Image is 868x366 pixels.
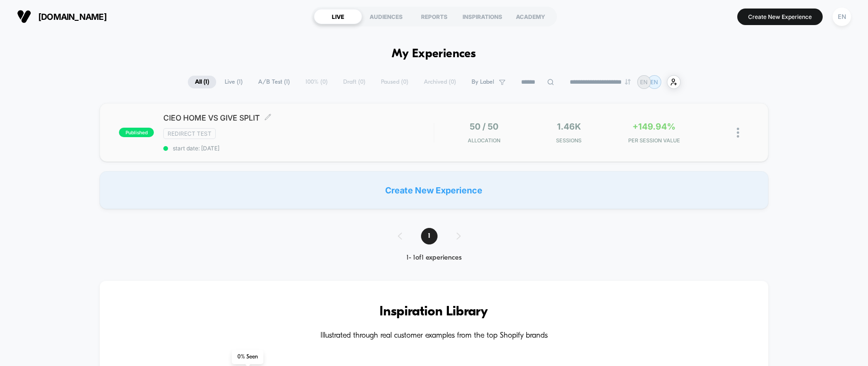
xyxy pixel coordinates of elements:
span: start date: [DATE] [163,145,433,152]
span: CIEO HOME VS GIVE SPLIT [163,113,433,122]
button: Create New Experience [737,9,823,25]
div: Current time [308,232,330,243]
span: Live ( 1 ) [218,76,250,88]
span: published [119,128,154,137]
span: PER SESSION VALUE [614,137,694,144]
div: Create New Experience [100,171,768,209]
p: EN [640,78,648,86]
button: [DOMAIN_NAME] [14,9,110,24]
h3: Inspiration Library [128,305,740,320]
div: Duration [331,232,356,243]
span: A/B Test ( 1 ) [251,76,297,88]
div: 1 - 1 of 1 experiences [388,254,480,262]
button: EN [830,7,854,26]
p: EN [650,78,658,86]
div: INSPIRATIONS [458,9,506,24]
span: Redirect Test [163,128,216,139]
div: ACADEMY [506,9,555,24]
span: [DOMAIN_NAME] [38,12,107,22]
input: Volume [375,233,403,242]
span: By Label [472,78,494,86]
span: 1 [421,228,438,244]
span: 1.46k [557,122,581,131]
img: close [737,128,739,138]
span: All ( 1 ) [188,76,216,88]
span: 0 % Seen [232,350,263,364]
div: LIVE [314,9,362,24]
img: Visually logo [17,9,31,24]
div: EN [833,8,851,26]
h4: Illustrated through real customer examples from the top Shopify brands [128,331,740,340]
h1: My Experiences [392,47,476,61]
div: REPORTS [410,9,458,24]
span: Sessions [529,137,609,144]
button: Play, NEW DEMO 2025-VEED.mp4 [210,113,233,136]
input: Seek [7,217,438,226]
img: end [625,79,631,85]
span: +149.94% [632,122,675,131]
button: Play, NEW DEMO 2025-VEED.mp4 [5,230,20,245]
div: AUDIENCES [362,9,410,24]
span: Allocation [468,137,500,144]
span: 50 / 50 [470,122,498,131]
